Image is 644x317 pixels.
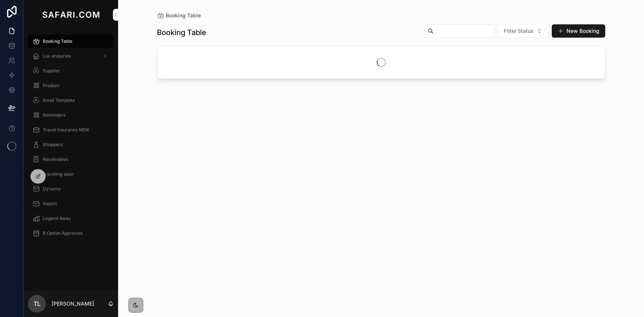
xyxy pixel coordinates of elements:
span: Booking Table [43,38,72,44]
h1: Booking Table [157,27,206,38]
span: Filter Status [504,27,534,35]
a: Booking Table [28,35,114,48]
a: Booking Table [157,12,201,19]
span: Product [43,83,59,89]
button: Select Button [497,24,549,38]
a: Supplier [28,64,114,77]
span: Legend Away [43,216,71,221]
a: Dynamo [28,182,114,196]
span: Report [43,201,57,207]
a: Shoppers [28,138,114,151]
a: B Option Approvals [28,227,114,240]
p: [PERSON_NAME] [52,300,94,307]
img: App logo [41,9,101,21]
span: TL [34,299,41,308]
a: Receivables [28,153,114,166]
a: Traveling soon [28,168,114,181]
span: Reminders [43,112,65,118]
span: Receivables [43,156,68,162]
span: Dynamo [43,186,61,192]
div: scrollable content [24,30,118,249]
a: Reminders [28,108,114,122]
span: Shoppers [43,142,63,148]
a: Lux enquiries [28,49,114,63]
a: Report [28,197,114,210]
span: Supplier [43,68,60,74]
span: Travel Insurance NEW [43,127,89,133]
a: Legend Away [28,212,114,225]
span: Email Template [43,97,75,103]
span: B Option Approvals [43,230,83,236]
a: Product [28,79,114,92]
a: Email Template [28,94,114,107]
span: Booking Table [166,12,201,19]
span: Lux enquiries [43,53,71,59]
a: Travel Insurance NEW [28,123,114,137]
span: Traveling soon [43,171,73,177]
button: New Booking [552,24,605,38]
